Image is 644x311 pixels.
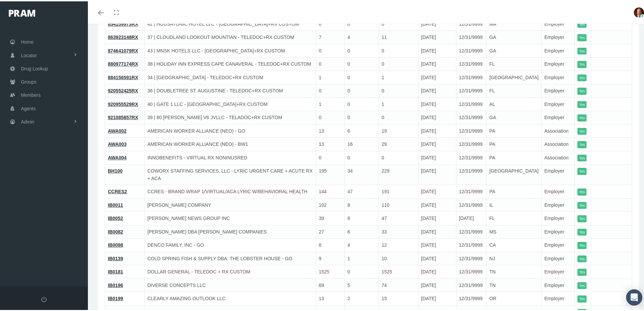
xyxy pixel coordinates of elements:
td: 0 [316,83,344,96]
td: 19 [379,123,418,136]
td: [DATE] [456,210,486,224]
td: 40 | GATE 1 LLC - [GEOGRAPHIC_DATA]+RX CUSTOM [144,96,316,110]
td: 12/31/9999 [456,43,486,56]
td: AMERICAN WORKER ALLIANCE (NEO) - GO [144,123,316,136]
td: 34 [344,163,379,184]
td: DENCO FAMILY, INC - GO [144,237,316,251]
td: [DATE] [418,96,456,110]
td: [DATE] [418,69,456,83]
td: 12/31/9999 [456,29,486,43]
itemstyle: Yes [577,100,587,107]
div: Open Intercom Messenger [626,288,642,304]
td: 1 [379,69,418,83]
itemstyle: Yes [577,73,587,80]
td: [DATE] [418,16,456,29]
td: 12/31/9999 [456,96,486,110]
td: 110 [379,197,418,210]
td: 8 [344,197,379,210]
td: 1525 [316,264,344,277]
td: GA [486,43,542,56]
td: 6 [344,224,379,237]
td: Employer [542,197,575,210]
a: 921085857RX [108,113,138,119]
td: [PERSON_NAME] DBA [PERSON_NAME] COMPANIES [144,224,316,237]
td: INNOBENEFITS - VIRTUAL RX NONINUSRED [144,150,316,163]
td: 11 [379,29,418,43]
td: 4 [344,237,379,251]
td: 0 [316,110,344,123]
itemstyle: Yes [577,294,587,301]
td: 0 [379,83,418,96]
td: 12 [379,237,418,251]
td: 12/31/9999 [456,250,486,264]
td: PA [486,123,542,136]
a: 880977174RX [108,60,138,65]
td: 39 | 80 [PERSON_NAME] V6 JVLLC - TELADOC+RX CUSTOM [144,110,316,123]
td: 0 [344,69,379,83]
td: FL [486,210,542,224]
td: Employer [542,264,575,277]
td: 144 [316,184,344,197]
td: COWORX STAFFING SERVICES, LLC - LYRIC URGENT CARE + ACUTE RX + ACA [144,163,316,184]
td: 13 [316,136,344,150]
td: 74 [379,277,418,291]
itemstyle: Yes [577,86,587,93]
a: IB0139 [108,254,123,260]
td: 43 | MNSK HOTELS LLC - [GEOGRAPHIC_DATA]+RX CUSTOM [144,43,316,56]
itemstyle: Yes [577,214,587,221]
td: Employer [542,224,575,237]
itemstyle: Yes [577,113,587,120]
td: 13 [316,291,344,304]
itemstyle: Yes [577,267,587,274]
td: TN [486,264,542,277]
td: Employer [542,56,575,70]
td: 15 [379,291,418,304]
td: 0 [344,96,379,110]
td: 69 [316,277,344,291]
td: Employer [542,184,575,197]
span: Drug Lookup [21,61,48,74]
td: 7 [316,29,344,43]
td: [DATE] [418,250,456,264]
td: Association [542,123,575,136]
a: CCRES2 [108,187,127,193]
td: COLD SPRING FISH & SUPPLY DBA: THE LOBSTER HOUSE - GO [144,250,316,264]
td: 191 [379,184,418,197]
td: 0 [379,16,418,29]
td: 9 [316,250,344,264]
td: 0 [344,56,379,70]
td: 12/31/9999 [456,277,486,291]
td: NJ [486,250,542,264]
td: 0 [344,16,379,29]
td: 12/31/9999 [456,197,486,210]
td: [DATE] [418,123,456,136]
td: DIVERSE CONCEPTS LLC [144,277,316,291]
td: [DATE] [418,197,456,210]
itemstyle: Yes [577,153,587,160]
td: 12/31/9999 [456,150,486,163]
td: 0 [344,83,379,96]
td: Association [542,150,575,163]
td: Employer [542,16,575,29]
a: 920552425RX [108,87,138,92]
itemstyle: Yes [577,281,587,288]
a: IB0011 [108,201,123,206]
itemstyle: Yes [577,241,587,248]
td: 0 [316,16,344,29]
td: 0 [316,150,344,163]
a: IB0196 [108,281,123,287]
td: 12/31/9999 [456,163,486,184]
td: [PERSON_NAME] NEWS GROUP INC [144,210,316,224]
td: 229 [379,163,418,184]
itemstyle: Yes [577,187,587,194]
td: 12/31/9999 [456,56,486,70]
span: Locator [21,48,37,61]
td: 0 [344,150,379,163]
td: [DATE] [418,29,456,43]
td: Employer [542,291,575,304]
a: 920955529RX [108,100,138,106]
td: 0 [379,43,418,56]
td: 1 [379,96,418,110]
itemstyle: Yes [577,46,587,53]
td: [DATE] [418,264,456,277]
